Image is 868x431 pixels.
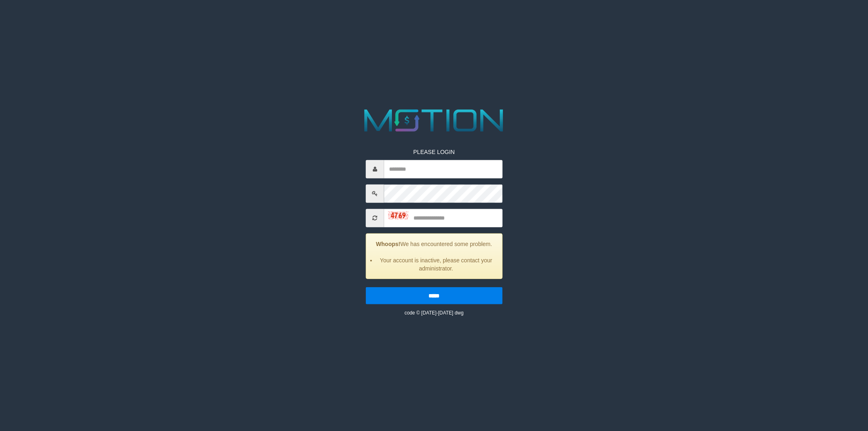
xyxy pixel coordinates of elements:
[366,147,503,156] p: PLEASE LOGIN
[358,106,510,136] img: MOTION_logo.png
[388,211,409,220] img: captcha
[376,240,400,247] strong: Whoops!
[376,256,496,272] li: Your account is inactive, please contact your administrator.
[404,310,464,315] small: code © [DATE]-[DATE] dwg
[366,233,503,279] div: We has encountered some problem.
